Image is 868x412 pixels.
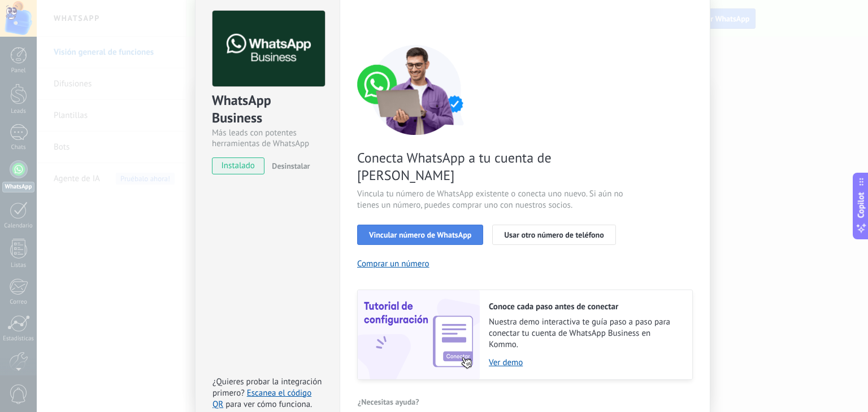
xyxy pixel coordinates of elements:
div: WhatsApp Business [212,91,323,128]
h2: Conoce cada paso antes de conectar [489,301,681,312]
span: Vincular número de WhatsApp [369,231,471,239]
button: Vincular número de WhatsApp [357,225,483,245]
a: Ver demo [489,357,681,368]
div: Más leads con potentes herramientas de WhatsApp [212,128,323,149]
span: para ver cómo funciona. [225,399,312,410]
button: Comprar un número [357,258,429,269]
span: Copilot [856,192,867,218]
span: Nuestra demo interactiva te guía paso a paso para conectar tu cuenta de WhatsApp Business en Kommo. [489,317,681,350]
span: instalado [212,157,264,174]
span: ¿Necesitas ayuda? [358,398,419,406]
img: connect number [357,45,476,135]
a: Escanea el código QR [212,388,311,410]
button: ¿Necesitas ayuda? [357,393,420,410]
span: Conecta WhatsApp a tu cuenta de [PERSON_NAME] [357,149,626,184]
span: Usar otro número de teléfono [504,231,604,239]
button: Desinstalar [267,157,310,174]
span: Vincula tu número de WhatsApp existente o conecta uno nuevo. Si aún no tienes un número, puedes c... [357,189,626,211]
img: logo_main.png [212,11,325,87]
button: Usar otro número de teléfono [492,225,615,245]
span: Desinstalar [272,161,310,171]
span: ¿Quieres probar la integración primero? [212,376,322,398]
